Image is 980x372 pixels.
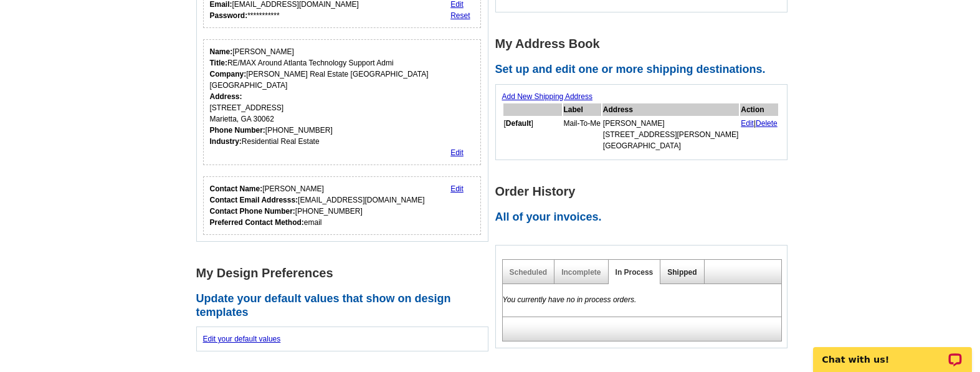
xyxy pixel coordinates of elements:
[210,183,425,228] div: [PERSON_NAME] [EMAIL_ADDRESS][DOMAIN_NAME] [PHONE_NUMBER] email
[210,137,242,146] strong: Industry:
[563,117,601,152] td: Mail-To-Me
[210,70,247,79] strong: Company:
[502,92,592,101] a: Add New Shipping Address
[495,211,794,224] h2: All of your invoices.
[210,184,263,193] strong: Contact Name:
[450,11,470,20] a: Reset
[805,333,980,372] iframe: LiveChat chat widget
[756,119,778,128] a: Delete
[741,119,754,128] a: Edit
[602,117,739,152] td: [PERSON_NAME] [STREET_ADDRESS][PERSON_NAME] [GEOGRAPHIC_DATA]
[510,268,548,277] a: Scheduled
[503,117,562,152] td: [ ]
[210,92,242,101] strong: Address:
[210,59,227,67] strong: Title:
[210,126,265,135] strong: Phone Number:
[450,148,464,157] a: Edit
[196,292,495,319] h2: Update your default values that show on design templates
[561,268,601,277] a: Incomplete
[210,46,475,147] div: [PERSON_NAME] RE/MAX Around Atlanta Technology Support Admi [PERSON_NAME] Real Estate [GEOGRAPHIC...
[495,185,794,198] h1: Order History
[210,196,298,204] strong: Contact Email Addresss:
[495,37,794,50] h1: My Address Book
[495,63,794,77] h2: Set up and edit one or more shipping destinations.
[210,207,295,216] strong: Contact Phone Number:
[667,268,697,277] a: Shipped
[740,117,778,152] td: |
[450,184,464,193] a: Edit
[210,11,248,20] strong: Password:
[210,218,304,227] strong: Preferred Contact Method:
[203,39,482,165] div: Your personal details.
[203,176,482,235] div: Who should we contact regarding order issues?
[210,47,233,56] strong: Name:
[616,268,654,277] a: In Process
[196,267,495,280] h1: My Design Preferences
[740,103,778,116] th: Action
[506,119,531,128] b: Default
[563,103,601,116] th: Label
[503,295,637,304] em: You currently have no in process orders.
[602,103,739,116] th: Address
[203,335,281,343] a: Edit your default values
